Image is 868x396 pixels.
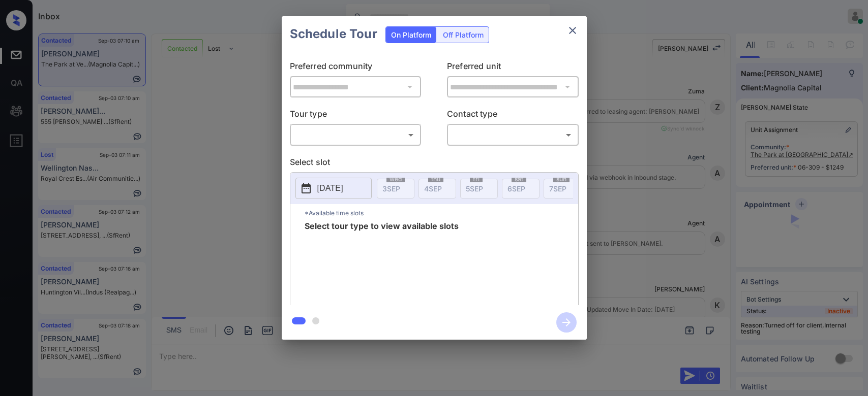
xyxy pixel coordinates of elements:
[438,27,489,43] div: Off Platform
[447,60,579,76] p: Preferred unit
[447,108,579,124] p: Contact type
[290,108,422,124] p: Tour type
[317,182,343,194] p: [DATE]
[282,16,385,52] h2: Schedule Tour
[305,204,578,222] p: *Available time slots
[290,156,579,172] p: Select slot
[290,60,422,76] p: Preferred community
[562,20,583,41] button: close
[386,27,436,43] div: On Platform
[295,178,372,199] button: [DATE]
[305,222,459,303] span: Select tour type to view available slots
